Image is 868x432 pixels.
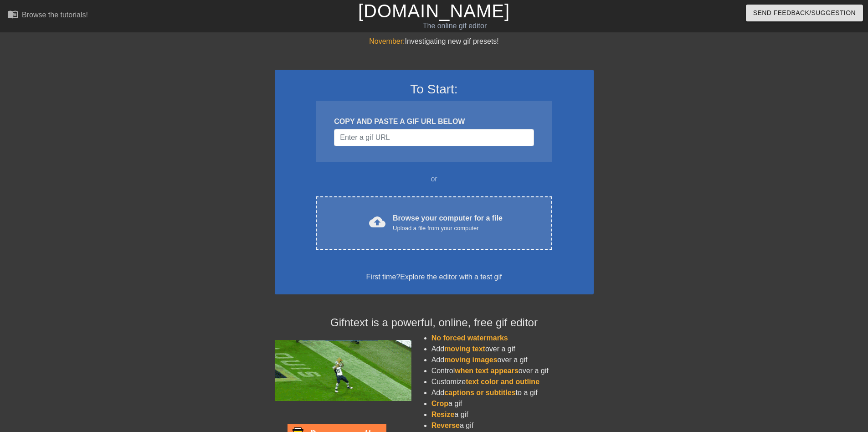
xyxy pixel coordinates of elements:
[369,214,385,230] span: cloud_upload
[334,116,534,127] div: COPY AND PASTE A GIF URL BELOW
[358,1,510,21] a: [DOMAIN_NAME]
[431,387,594,398] li: Add to a gif
[431,334,508,342] span: No forced watermarks
[7,9,18,20] span: menu_book
[275,340,411,401] img: football_small.gif
[444,356,497,364] span: moving images
[431,355,594,365] li: Add over a gif
[294,21,616,31] div: The online gif editor
[393,224,503,233] div: Upload a file from your computer
[275,36,594,47] div: Investigating new gif presets!
[431,344,594,355] li: Add over a gif
[466,378,539,386] span: text color and outline
[431,398,594,409] li: a gif
[431,365,594,376] li: Control over a gif
[431,409,594,420] li: a gif
[7,9,88,23] a: Browse the tutorials!
[298,174,570,185] div: or
[431,420,594,431] li: a gif
[22,11,88,19] div: Browse the tutorials!
[287,82,582,97] h3: To Start:
[753,7,856,19] span: Send Feedback/Suggestion
[400,273,502,281] a: Explore the editor with a test gif
[275,316,594,329] h4: Gifntext is a powerful, online, free gif editor
[431,400,448,407] span: Crop
[444,345,485,353] span: moving text
[287,272,582,283] div: First time?
[369,37,405,45] span: November:
[334,129,534,146] input: Username
[455,367,519,375] span: when text appears
[431,411,455,418] span: Resize
[431,376,594,387] li: Customize
[746,5,863,21] button: Send Feedback/Suggestion
[393,213,503,233] div: Browse your computer for a file
[444,389,515,396] span: captions or subtitles
[431,422,460,429] span: Reverse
